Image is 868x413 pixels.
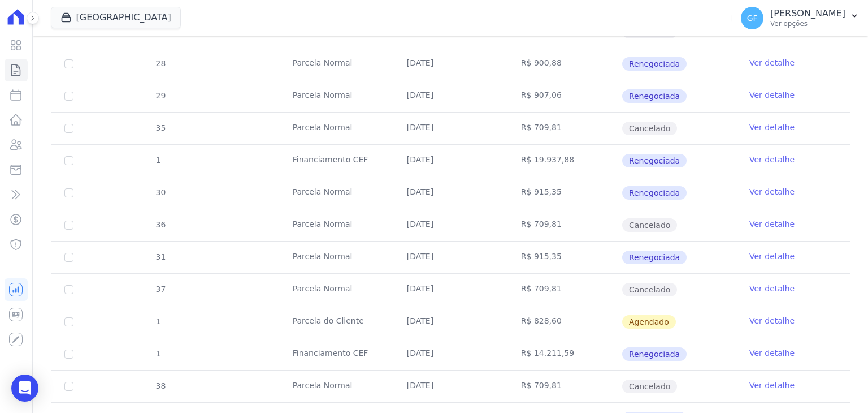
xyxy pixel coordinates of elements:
[622,218,677,232] span: Cancelado
[64,188,73,197] input: default
[393,48,507,80] td: [DATE]
[155,156,161,165] span: 1
[622,380,677,393] span: Cancelado
[279,80,393,112] td: Parcela Normal
[507,145,622,177] td: R$ 19.937,88
[64,156,73,165] input: Só é possível selecionar pagamentos em aberto
[279,145,393,177] td: Financiamento CEF
[622,283,677,296] span: Cancelado
[507,306,622,338] td: R$ 828,60
[507,80,622,112] td: R$ 907,06
[749,283,795,294] a: Ver detalhe
[155,285,166,294] span: 37
[64,253,73,262] input: default
[749,57,795,68] a: Ver detalhe
[749,89,795,101] a: Ver detalhe
[64,124,73,133] input: Só é possível selecionar pagamentos em aberto
[393,371,507,402] td: [DATE]
[622,57,687,71] span: Renegociada
[393,209,507,241] td: [DATE]
[155,188,166,197] span: 30
[155,59,166,68] span: 28
[393,306,507,338] td: [DATE]
[393,242,507,273] td: [DATE]
[749,122,795,133] a: Ver detalhe
[393,80,507,112] td: [DATE]
[732,2,868,34] button: GF [PERSON_NAME] Ver opções
[155,381,166,390] span: 38
[622,89,687,103] span: Renegociada
[507,48,622,80] td: R$ 900,88
[279,177,393,209] td: Parcela Normal
[64,221,73,230] input: Só é possível selecionar pagamentos em aberto
[155,252,166,261] span: 31
[507,177,622,209] td: R$ 915,35
[11,375,38,402] div: Open Intercom Messenger
[622,251,687,264] span: Renegociada
[64,92,73,101] input: Só é possível selecionar pagamentos em aberto
[155,349,161,358] span: 1
[155,91,166,100] span: 29
[749,315,795,326] a: Ver detalhe
[507,113,622,144] td: R$ 709,81
[279,371,393,402] td: Parcela Normal
[279,242,393,273] td: Parcela Normal
[393,338,507,370] td: [DATE]
[507,371,622,402] td: R$ 709,81
[393,274,507,306] td: [DATE]
[622,154,687,167] span: Renegociada
[507,209,622,241] td: R$ 709,81
[393,177,507,209] td: [DATE]
[749,154,795,165] a: Ver detalhe
[279,113,393,144] td: Parcela Normal
[279,48,393,80] td: Parcela Normal
[155,123,166,132] span: 35
[279,274,393,306] td: Parcela Normal
[747,14,758,22] span: GF
[770,19,845,28] p: Ver opções
[155,317,161,326] span: 1
[507,242,622,273] td: R$ 915,35
[622,347,687,361] span: Renegociada
[279,209,393,241] td: Parcela Normal
[622,186,687,200] span: Renegociada
[64,382,73,391] input: Só é possível selecionar pagamentos em aberto
[279,338,393,370] td: Financiamento CEF
[749,380,795,391] a: Ver detalhe
[507,338,622,370] td: R$ 14.211,59
[279,306,393,338] td: Parcela do Cliente
[155,220,166,229] span: 36
[64,350,73,359] input: default
[64,317,73,326] input: default
[64,285,73,294] input: Só é possível selecionar pagamentos em aberto
[51,7,181,28] button: [GEOGRAPHIC_DATA]
[749,218,795,230] a: Ver detalhe
[622,315,676,329] span: Agendado
[64,59,73,68] input: Só é possível selecionar pagamentos em aberto
[749,186,795,197] a: Ver detalhe
[622,122,677,135] span: Cancelado
[749,347,795,359] a: Ver detalhe
[749,251,795,262] a: Ver detalhe
[393,113,507,144] td: [DATE]
[507,274,622,306] td: R$ 709,81
[770,8,845,19] p: [PERSON_NAME]
[393,145,507,177] td: [DATE]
